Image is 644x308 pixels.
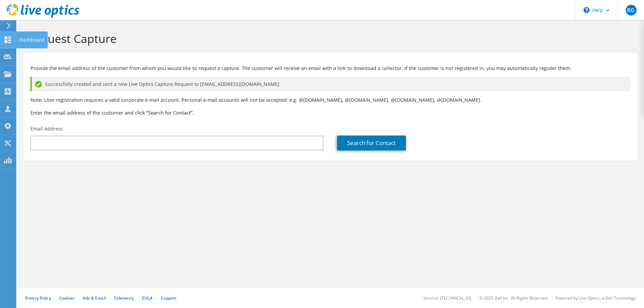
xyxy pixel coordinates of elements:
[83,295,106,301] a: Ads & Email
[30,65,630,72] p: Provide the email address of the customer from whom you would like to request a capture. The cust...
[424,295,471,301] li: Version: [TECHNICAL_ID]
[161,295,176,301] a: Support
[30,96,630,104] p: Note: User registration requires a valid corporate e-mail account. Personal e-mail accounts will ...
[59,295,75,301] a: Cookies
[479,295,547,301] li: © 2025 Dell Inc. All Rights Reserved
[626,5,637,16] span: RG
[142,295,152,301] a: EULA
[30,109,630,116] h3: Enter the email address of the customer and click “Search for Contact”.
[16,31,48,48] div: Dashboard
[114,295,134,301] a: Telemetry
[555,295,636,301] li: Powered by Live Optics, a Dell Technology
[30,125,63,132] label: Email Address
[45,80,279,88] span: Successfully created and sent a new Live Optics Capture Request to [EMAIL_ADDRESS][DOMAIN_NAME]
[337,136,406,150] a: Search for Contact
[27,31,630,46] h1: Request Capture
[25,295,51,301] a: Privacy Policy
[583,7,590,13] svg: \n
